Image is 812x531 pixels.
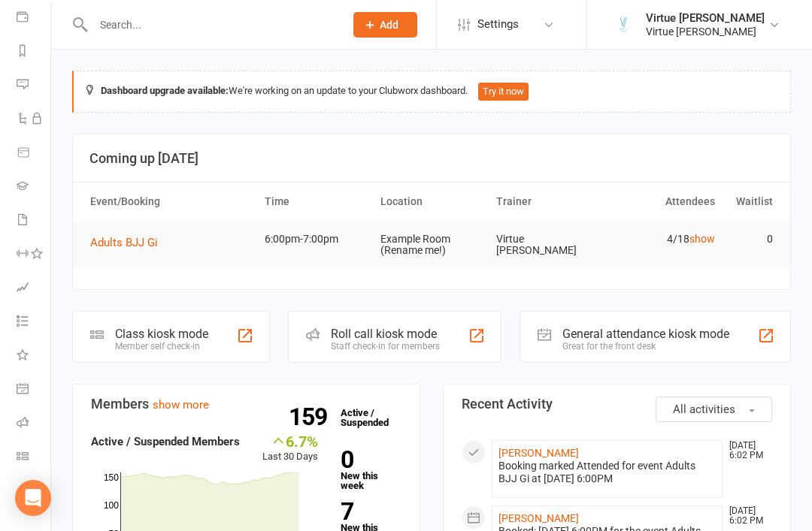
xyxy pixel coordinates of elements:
[15,480,51,516] div: Open Intercom Messenger
[83,183,258,221] th: Event/Booking
[289,406,333,428] strong: 159
[498,512,579,524] a: [PERSON_NAME]
[722,183,780,221] th: Waitlist
[341,500,395,523] strong: 7
[498,447,579,459] a: [PERSON_NAME]
[17,407,50,441] a: Roll call kiosk mode
[91,397,401,412] h3: Members
[101,85,229,96] strong: Dashboard upgrade available:
[462,397,772,412] h3: Recent Activity
[498,460,716,485] div: Booking marked Attended for event Adults BJJ Gi at [DATE] 6:00PM
[646,11,765,25] div: Virtue [PERSON_NAME]
[17,137,50,170] a: Product Sales
[380,19,398,31] span: Add
[489,183,605,221] th: Trainer
[374,183,489,221] th: Location
[90,236,158,249] span: Adults BJJ Gi
[562,327,729,341] div: General attendance kiosk mode
[17,2,50,35] a: Payments
[689,233,715,245] a: show
[262,433,318,449] div: 6.7%
[673,403,735,416] span: All activities
[374,222,489,269] td: Example Room (Rename me!)
[341,448,395,471] strong: 0
[17,339,50,373] a: What's New
[722,506,771,526] time: [DATE] 6:02 PM
[605,183,721,221] th: Attendees
[115,327,208,341] div: Class kiosk mode
[72,71,791,113] div: We're working on an update to your Clubworx dashboard.
[17,373,50,407] a: General attendance kiosk mode
[478,83,529,101] button: Try it now
[562,341,729,351] div: Great for the front desk
[646,25,765,38] div: Virtue [PERSON_NAME]
[115,341,208,351] div: Member self check-in
[722,441,771,460] time: [DATE] 6:02 PM
[258,222,374,257] td: 6:00pm-7:00pm
[258,183,374,221] th: Time
[17,272,50,306] a: Assessments
[17,35,50,69] a: Reports
[333,397,399,439] a: 159Active / Suspended
[331,341,440,351] div: Staff check-in for members
[722,222,780,257] td: 0
[17,441,50,475] a: Class kiosk mode
[608,10,638,40] img: thumb_image1658196043.png
[353,12,417,38] button: Add
[262,433,318,465] div: Last 30 Days
[477,8,519,41] span: Settings
[331,327,440,341] div: Roll call kiosk mode
[489,222,605,269] td: Virtue [PERSON_NAME]
[605,222,721,257] td: 4/18
[90,234,168,252] button: Adults BJJ Gi
[91,435,240,448] strong: Active / Suspended Members
[89,14,334,35] input: Search...
[153,398,209,412] a: show more
[656,397,772,422] button: All activities
[89,151,774,166] h3: Coming up [DATE]
[341,448,401,490] a: 0New this week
